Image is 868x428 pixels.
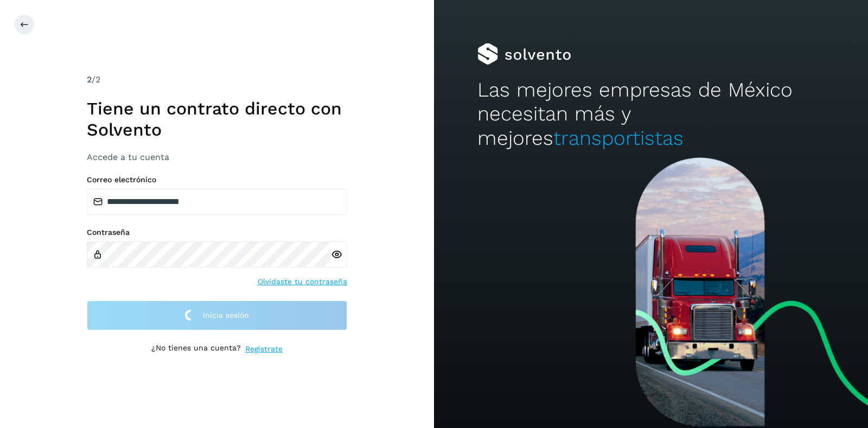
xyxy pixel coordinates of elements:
a: Olvidaste tu contraseña [258,276,347,288]
span: Inicia sesión [203,311,249,319]
span: 2 [87,74,92,85]
button: Inicia sesión [87,301,347,330]
h3: Accede a tu cuenta [87,152,347,162]
p: ¿No tienes una cuenta? [151,343,241,355]
label: Correo electrónico [87,175,347,184]
label: Contraseña [87,228,347,237]
a: Regístrate [245,343,283,355]
span: transportistas [553,126,684,150]
div: /2 [87,73,347,86]
h1: Tiene un contrato directo con Solvento [87,98,347,140]
h2: Las mejores empresas de México necesitan más y mejores [477,78,825,150]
